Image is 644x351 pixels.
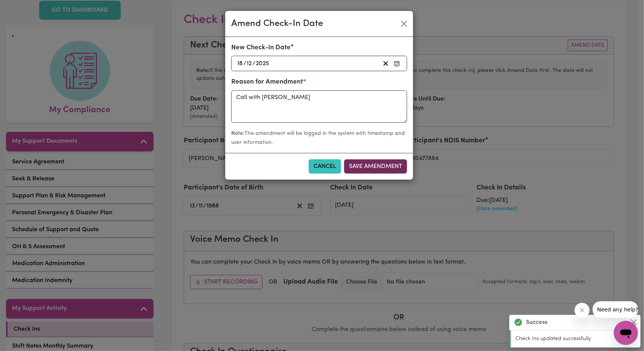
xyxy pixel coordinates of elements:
[231,17,323,31] div: Amend Check-In Date
[252,60,255,67] span: /
[515,335,636,343] p: Check Ins updated successfully
[255,58,270,69] input: ----
[629,318,638,327] button: Close
[344,159,407,174] button: Save Amendment
[614,321,638,345] iframe: Button to launch messaging window
[231,131,244,136] strong: Note:
[5,5,46,11] span: Need any help?
[243,60,246,67] span: /
[231,90,407,123] textarea: Call with [PERSON_NAME]
[593,301,638,318] iframe: Message from company
[246,58,252,69] input: --
[526,318,547,327] strong: Success
[575,303,590,318] iframe: Close message
[237,58,243,69] input: --
[309,159,341,174] button: Cancel
[231,131,405,145] small: This amendment will be logged in the system with timestamp and user information.
[231,43,290,53] label: New Check-In Date
[231,77,306,87] label: Reason for Amendment
[398,18,410,30] button: Close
